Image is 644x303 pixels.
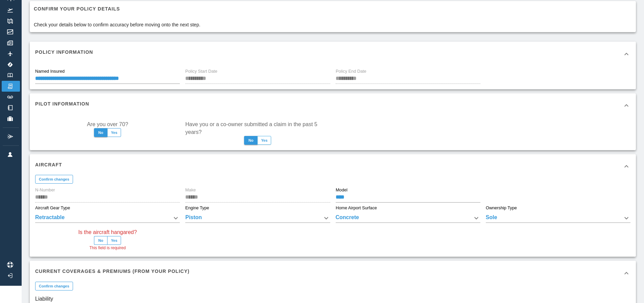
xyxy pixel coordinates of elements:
[30,93,636,118] div: Pilot Information
[87,120,128,128] label: Are you over 70?
[35,100,89,108] h6: Pilot Information
[107,128,121,137] button: Yes
[185,120,330,136] label: Have you or a co-owner submitted a claim in the past 5 years?
[185,213,330,223] div: Piston
[185,205,209,211] label: Engine Type
[244,136,258,145] button: No
[94,128,108,137] button: No
[35,48,93,56] h6: Policy Information
[35,205,70,211] label: Aircraft Gear Type
[30,261,636,285] div: Current Coverages & Premiums (from your policy)
[185,187,196,193] label: Make
[336,205,377,211] label: Home Airport Surface
[35,282,73,290] button: Confirm changes
[35,213,180,223] div: Retractable
[336,68,366,74] label: Policy End Date
[35,187,55,193] label: N-Number
[34,5,200,13] h6: Confirm your policy details
[257,136,271,145] button: Yes
[35,68,65,74] label: Named Insured
[185,68,217,74] label: Policy Start Date
[30,154,636,179] div: Aircraft
[486,213,630,223] div: Sole
[94,236,108,245] button: No
[34,21,200,28] p: Check your details below to confirm accuracy before moving onto the next step.
[89,245,125,252] span: This field is required
[336,213,480,223] div: Concrete
[35,161,62,168] h6: Aircraft
[35,267,190,275] h6: Current Coverages & Premiums (from your policy)
[35,175,73,184] button: Confirm changes
[107,236,121,245] button: Yes
[336,187,348,193] label: Model
[78,228,137,236] label: Is the aircraft hangared?
[30,42,636,66] div: Policy Information
[486,205,517,211] label: Ownership Type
